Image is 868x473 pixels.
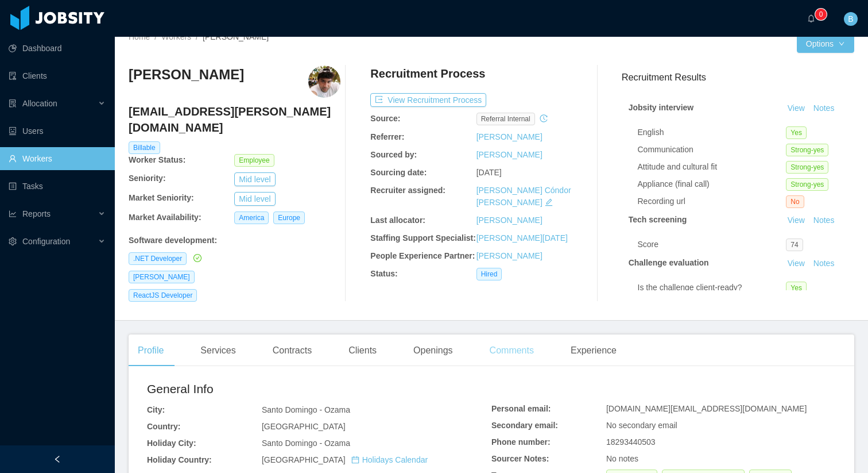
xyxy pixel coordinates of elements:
[786,161,828,174] span: Strong-yes
[191,334,245,367] div: Services
[476,233,568,243] a: [PERSON_NAME][DATE]
[351,455,428,464] a: icon: calendarHolidays Calendar
[147,422,180,431] b: Country:
[9,99,17,107] i: icon: solution
[809,102,839,116] button: Notes
[161,32,191,41] a: Workers
[234,211,269,224] span: America
[476,268,502,280] span: Hired
[370,233,476,243] b: Staffing Support Specialist:
[370,269,397,278] b: Status:
[786,126,807,139] span: Yes
[404,334,462,367] div: Openings
[629,258,709,267] strong: Challenge evaluation
[786,144,828,156] span: Strong-yes
[234,172,275,186] button: Mid level
[629,215,687,224] strong: Tech screening
[154,32,157,41] span: /
[22,237,70,246] span: Configuration
[476,186,571,207] a: [PERSON_NAME] Cóndor [PERSON_NAME]
[9,237,17,245] i: icon: setting
[476,251,542,260] a: [PERSON_NAME]
[129,32,150,41] a: Home
[638,161,786,173] div: Attitude and cultural fit
[476,216,542,225] a: [PERSON_NAME]
[638,126,786,139] div: English
[147,405,165,414] b: City:
[129,213,201,222] b: Market Availability:
[561,334,626,367] div: Experience
[308,66,340,98] img: 3e774367-bb44-46f8-aece-05daf6525e38_667361ac3ab92-400w.png
[9,175,106,198] a: icon: profileTasks
[370,216,425,225] b: Last allocator:
[147,439,196,448] b: Holiday City:
[848,12,853,26] span: B
[129,289,197,302] span: ReactJS Developer
[370,114,400,123] b: Source:
[638,239,786,251] div: Score
[129,271,195,283] span: [PERSON_NAME]
[638,178,786,190] div: Appliance (final call)
[540,114,548,122] i: icon: history
[129,334,173,367] div: Profile
[638,282,786,294] div: Is the challenge client-ready?
[262,405,350,414] span: Santo Domingo - Ozama
[129,236,217,245] b: Software development :
[491,437,551,447] b: Phone number:
[22,209,51,218] span: Reports
[797,34,854,53] button: Optionsicon: down
[370,168,427,177] b: Sourcing date:
[339,334,386,367] div: Clients
[262,439,350,448] span: Santo Domingo - Ozama
[786,195,804,208] span: No
[809,214,839,228] button: Notes
[807,14,815,22] i: icon: bell
[476,150,542,159] a: [PERSON_NAME]
[129,155,185,164] b: Worker Status:
[815,9,827,20] sup: 0
[784,259,809,268] a: View
[786,282,807,294] span: Yes
[491,404,551,413] b: Personal email:
[262,422,346,431] span: [GEOGRAPHIC_DATA]
[351,456,359,464] i: icon: calendar
[129,103,340,136] h4: [EMAIL_ADDRESS][PERSON_NAME][DOMAIN_NAME]
[370,95,486,105] a: icon: exportView Recruitment Process
[622,70,854,84] h3: Recruitment Results
[9,37,106,60] a: icon: pie-chartDashboard
[191,253,201,263] a: icon: check-circle
[480,334,543,367] div: Comments
[129,66,244,84] h3: [PERSON_NAME]
[147,380,491,398] h2: General Info
[784,103,809,113] a: View
[370,132,404,141] b: Referrer:
[786,239,803,251] span: 74
[545,198,553,206] i: icon: edit
[370,150,417,159] b: Sourced by:
[147,455,212,464] b: Holiday Country:
[370,186,445,195] b: Recruiter assigned:
[193,254,201,262] i: icon: check-circle
[9,210,17,218] i: icon: line-chart
[9,147,106,170] a: icon: userWorkers
[196,32,198,41] span: /
[129,252,187,265] span: .NET Developer
[129,193,194,202] b: Market Seniority:
[9,64,106,87] a: icon: auditClients
[786,178,828,191] span: Strong-yes
[263,334,321,367] div: Contracts
[476,132,542,141] a: [PERSON_NAME]
[9,120,106,143] a: icon: robotUsers
[370,251,475,260] b: People Experience Partner:
[22,99,57,108] span: Allocation
[606,437,656,447] span: 18293440503
[370,93,486,107] button: icon: exportView Recruitment Process
[606,421,677,430] span: No secondary email
[476,113,535,125] span: Referral internal
[476,168,502,177] span: [DATE]
[638,144,786,156] div: Communication
[129,174,166,183] b: Seniority:
[491,454,549,463] b: Sourcer Notes:
[606,404,807,413] span: [DOMAIN_NAME][EMAIL_ADDRESS][DOMAIN_NAME]
[606,454,638,463] span: No notes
